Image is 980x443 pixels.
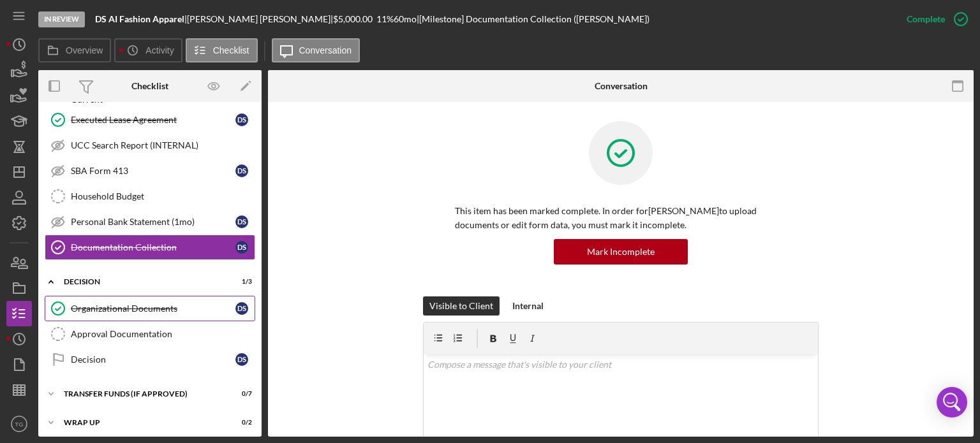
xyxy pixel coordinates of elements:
[235,302,248,315] div: D S
[376,14,394,24] div: 11 %
[45,235,255,260] a: Documentation CollectionDS
[512,296,544,316] div: Internal
[45,347,255,372] a: DecisionDS
[213,45,249,55] label: Checklist
[45,321,255,347] a: Approval Documentation
[595,81,648,91] div: Conversation
[71,140,255,150] div: UCC Search Report (INTERNAL)
[64,278,220,286] div: Decision
[71,191,255,201] div: Household Budget
[45,133,255,158] a: UCC Search Report (INTERNAL)
[423,296,500,316] button: Visible to Client
[235,241,248,254] div: D S
[64,390,220,398] div: Transfer Funds (If Approved)
[66,45,103,55] label: Overview
[45,209,255,235] a: Personal Bank Statement (1mo)DS
[907,6,945,32] div: Complete
[394,14,417,24] div: 60 mo
[894,6,974,32] button: Complete
[229,419,252,426] div: 0 / 2
[235,113,248,126] div: D S
[71,242,235,252] div: Documentation Collection
[937,387,967,418] div: Open Intercom Messenger
[554,239,688,265] button: Mark Incomplete
[71,354,235,365] div: Decision
[15,421,23,428] text: TG
[333,14,376,24] div: $5,000.00
[38,11,85,27] div: In Review
[145,45,174,55] label: Activity
[45,296,255,321] a: Organizational DocumentsDS
[71,217,235,227] div: Personal Bank Statement (1mo)
[235,353,248,366] div: D S
[272,38,360,62] button: Conversation
[506,296,550,316] button: Internal
[187,14,333,24] div: [PERSON_NAME] [PERSON_NAME] |
[38,38,111,62] button: Overview
[429,296,493,316] div: Visible to Client
[71,303,235,314] div: Organizational Documents
[71,115,235,125] div: Executed Lease Agreement
[229,278,252,286] div: 1 / 3
[45,107,255,133] a: Executed Lease AgreementDS
[131,81,168,91] div: Checklist
[95,13,184,24] b: DS AI Fashion Apparel
[71,166,235,176] div: SBA Form 413
[455,204,787,233] p: This item has been marked complete. In order for [PERSON_NAME] to upload documents or edit form d...
[6,411,32,437] button: TG
[299,45,352,55] label: Conversation
[186,38,258,62] button: Checklist
[71,329,255,339] div: Approval Documentation
[235,164,248,177] div: D S
[114,38,182,62] button: Activity
[64,419,220,426] div: Wrap Up
[587,239,655,265] div: Mark Incomplete
[235,215,248,228] div: D S
[229,390,252,398] div: 0 / 7
[95,14,187,24] div: |
[417,14,650,24] div: | [Milestone] Documentation Collection ([PERSON_NAME])
[45,158,255,184] a: SBA Form 413DS
[45,184,255,209] a: Household Budget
